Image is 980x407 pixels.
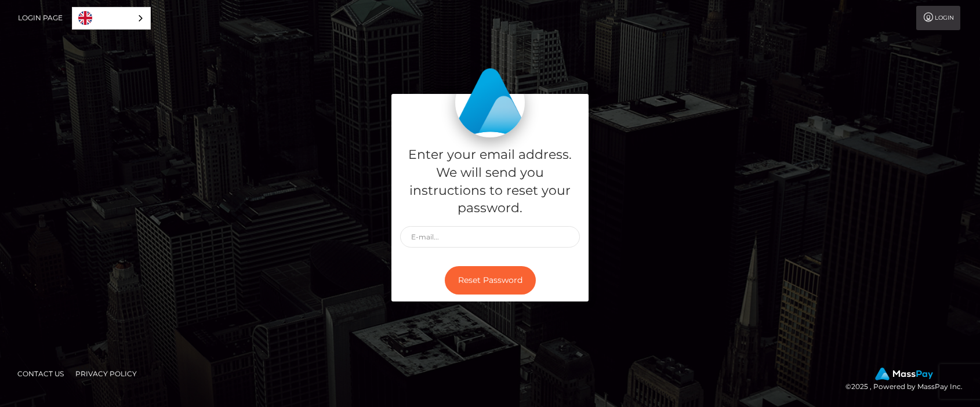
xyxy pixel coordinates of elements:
[13,365,68,383] a: Contact Us
[400,146,580,217] h5: Enter your email address. We will send you instructions to reset your password.
[845,368,971,393] div: © 2025 , Powered by MassPay Inc.
[445,266,536,295] button: Reset Password
[72,7,151,30] aside: Language selected: English
[916,6,960,30] a: Login
[875,368,933,380] img: MassPay
[18,6,63,30] a: Login Page
[455,68,525,137] img: MassPay Login
[400,226,580,248] input: E-mail...
[72,8,150,29] a: English
[71,365,141,383] a: Privacy Policy
[72,7,151,30] div: Language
